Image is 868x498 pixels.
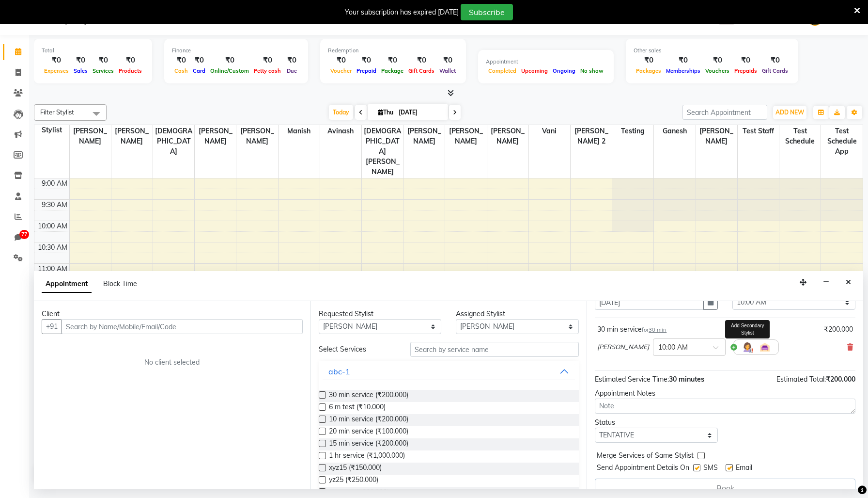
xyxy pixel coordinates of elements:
div: Client [42,309,303,319]
span: Prepaid [354,67,379,74]
div: ₹0 [379,55,406,66]
div: ₹0 [406,55,437,66]
span: Today [329,105,353,120]
span: Packages [634,67,664,74]
input: 2025-09-04 [396,105,444,120]
span: [PERSON_NAME] [236,125,278,147]
div: ₹0 [703,55,732,66]
span: Completed [486,67,519,74]
div: 10:30 AM [36,242,69,253]
span: Gift Cards [759,67,790,74]
span: Merge Services of Same Stylist [597,450,694,463]
span: 6 m test (₹10.000) [329,402,386,414]
span: Vouchers [703,67,732,74]
div: abc-1 [328,366,350,377]
span: Online/Custom [208,67,251,74]
span: 30 min [649,326,666,333]
div: ₹0 [437,55,458,66]
div: ₹0 [634,55,664,66]
span: Expenses [42,67,71,74]
span: Prepaids [732,67,759,74]
span: Filter Stylist [40,108,74,116]
span: 20 min service (₹100.000) [329,426,408,438]
span: Estimated Service Time: [595,375,669,384]
div: ₹0 [190,55,208,66]
div: 9:30 AM [40,200,69,210]
a: 77 [3,230,26,246]
span: Estimated Total: [776,375,826,384]
span: No show [578,67,606,74]
div: Other sales [634,47,790,55]
div: ₹200.000 [824,324,853,335]
span: Voucher [328,67,354,74]
span: [PERSON_NAME] [445,125,486,147]
div: Appointment [486,58,606,66]
span: Appointment [42,275,92,293]
span: Due [284,67,299,74]
span: xyz15 (₹150.000) [329,463,382,475]
span: 1 hr service (₹1,000.000) [329,450,405,463]
span: Test Schedule [779,125,821,147]
span: [PERSON_NAME] [597,342,649,352]
span: 10 min service (₹200.000) [329,414,408,426]
div: ₹0 [732,55,759,66]
button: abc-1 [323,363,575,380]
span: Upcoming [519,67,550,74]
div: ₹0 [116,55,144,66]
span: [PERSON_NAME] [403,125,445,147]
span: Ongoing [550,67,578,74]
span: SMS [703,463,718,475]
div: Finance [172,47,300,55]
div: 9:00 AM [40,178,69,189]
div: Appointment Notes [595,388,855,399]
div: Status [595,418,718,428]
button: Subscribe [461,4,513,20]
span: Avinash [320,125,361,137]
span: Send Appointment Details On [597,463,689,475]
div: ₹0 [90,55,116,66]
span: Sales [71,67,90,74]
span: ₹200.000 [826,375,855,384]
div: ₹0 [354,55,379,66]
div: 30 min service [597,324,666,335]
input: Search by service name [410,342,579,357]
div: Add Secondary Stylist [725,320,770,338]
div: Total [42,47,144,55]
span: Ganesh [654,125,695,137]
span: testing [612,125,653,137]
div: ₹0 [759,55,790,66]
div: ₹0 [172,55,190,66]
div: ₹0 [283,55,300,66]
span: Block Time [103,279,137,288]
div: No client selected [65,357,279,368]
span: [PERSON_NAME] [111,125,153,147]
div: ₹0 [208,55,251,66]
span: Card [190,67,208,74]
span: ADD NEW [775,109,804,116]
span: Services [90,67,116,74]
span: 77 [19,230,29,240]
div: Assigned Stylist [456,309,579,319]
div: ₹0 [251,55,283,66]
div: Requested Stylist [319,309,442,319]
span: Gift Cards [406,67,437,74]
span: [PERSON_NAME] [70,125,111,147]
div: Select Services [311,344,403,354]
div: ₹0 [71,55,90,66]
input: Search Appointment [682,105,767,120]
div: Your subscription has expired [DATE] [345,7,459,17]
img: Hairdresser.png [742,341,753,353]
div: ₹0 [42,55,71,66]
span: [DEMOGRAPHIC_DATA][PERSON_NAME] [362,125,403,178]
span: yz25 (₹250.000) [329,475,378,487]
span: 30 min service (₹200.000) [329,390,408,402]
span: Test schedule app [821,125,863,158]
span: [PERSON_NAME] [487,125,528,147]
span: Wallet [437,67,458,74]
span: Memberships [664,67,703,74]
span: Manish [279,125,320,137]
span: [DEMOGRAPHIC_DATA] [153,125,194,158]
span: Thu [375,109,396,116]
div: ₹0 [664,55,703,66]
button: ADD NEW [773,106,806,119]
